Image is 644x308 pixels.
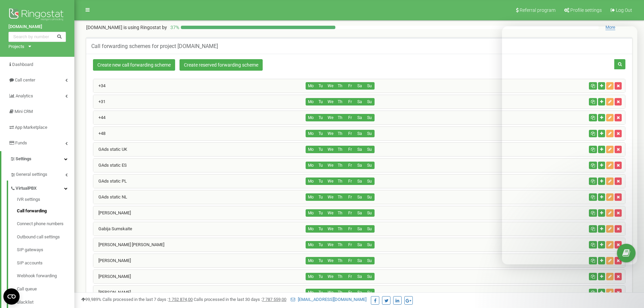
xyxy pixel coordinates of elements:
[306,257,316,264] button: Mo
[325,241,335,248] button: We
[315,209,326,217] button: Tu
[325,289,335,296] button: We
[17,231,74,244] a: Outbound call settings
[364,177,375,185] button: Su
[325,177,335,185] button: We
[335,98,345,105] button: Th
[364,130,375,137] button: Su
[194,297,286,302] span: Calls processed in the last 30 days :
[262,297,286,302] u: 00
[315,82,326,90] button: Tu
[17,196,74,205] a: IVR settings
[1,151,74,167] a: Settings
[345,114,355,121] button: Fr
[123,25,167,30] span: is using Ringostat by
[8,24,66,30] a: [DOMAIN_NAME]
[17,283,74,296] a: Call queue
[306,225,316,233] button: Mo
[355,209,365,217] button: Sa
[306,162,316,169] button: Mo
[306,273,316,280] button: Mo
[93,147,127,152] a: GAds static UK
[364,289,375,296] button: Su
[315,241,326,248] button: Tu
[93,115,105,120] a: +44
[315,289,326,296] button: Tu
[315,177,326,185] button: Tu
[345,273,355,280] button: Fr
[621,270,637,286] iframe: Intercom live chat
[520,7,555,13] span: Referral program
[15,125,47,130] span: App Marketplace
[355,98,365,105] button: Sa
[325,257,335,264] button: We
[306,114,316,121] button: Mo
[355,225,365,233] button: Sa
[325,209,335,217] button: We
[345,209,355,217] button: Fr
[167,24,181,31] p: 37 %
[335,273,345,280] button: Th
[17,269,74,283] a: Webhook forwarding
[345,225,355,233] button: Fr
[364,98,375,105] button: Su
[355,114,365,121] button: Sa
[93,242,164,247] a: [PERSON_NAME] [PERSON_NAME]
[93,99,105,104] a: +31
[345,241,355,248] button: Fr
[355,241,365,248] button: Sa
[364,241,375,248] button: Su
[93,131,105,136] a: +48
[168,297,193,302] u: 00
[315,98,326,105] button: Tu
[91,43,218,49] h5: Call forwarding schemes for project [DOMAIN_NAME]
[315,130,326,137] button: Tu
[364,193,375,201] button: Su
[364,146,375,153] button: Su
[355,289,365,296] button: Sa
[262,297,282,302] tcxspan: Call 7 787 559, via 3CX
[335,162,345,169] button: Th
[17,217,74,231] a: Connect phone numbers
[364,273,375,280] button: Su
[355,130,365,137] button: Sa
[93,163,127,168] a: GAds static ES
[315,273,326,280] button: Tu
[315,114,326,121] button: Tu
[306,241,316,248] button: Mo
[86,24,167,31] p: [DOMAIN_NAME]
[335,289,345,296] button: Th
[355,177,365,185] button: Sa
[15,77,35,82] span: Call center
[345,82,355,90] button: Fr
[93,59,175,71] a: Create new call forwarding scheme
[16,185,37,192] span: VirtualPBX
[355,257,365,264] button: Sa
[306,289,316,296] button: Mo
[93,179,127,184] a: GAds static PL
[8,44,24,50] div: Projects
[306,193,316,201] button: Mo
[306,177,316,185] button: Mo
[345,162,355,169] button: Fr
[8,7,66,24] img: Ringostat logo
[8,32,66,42] input: Search by number
[93,274,131,279] a: [PERSON_NAME]
[16,93,33,98] span: Analytics
[325,273,335,280] button: We
[364,209,375,217] button: Su
[306,82,316,90] button: Mo
[315,146,326,153] button: Tu
[315,257,326,264] button: Tu
[17,257,74,270] a: SIP accounts
[16,171,47,178] span: General settings
[12,62,33,67] span: Dashboard
[315,162,326,169] button: Tu
[364,257,375,264] button: Su
[355,273,365,280] button: Sa
[17,243,74,257] a: SIP gateways
[355,193,365,201] button: Sa
[93,226,132,231] a: Gabija Sumskaite
[355,162,365,169] button: Sa
[168,297,188,302] tcxspan: Call 1 752 874, via 3CX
